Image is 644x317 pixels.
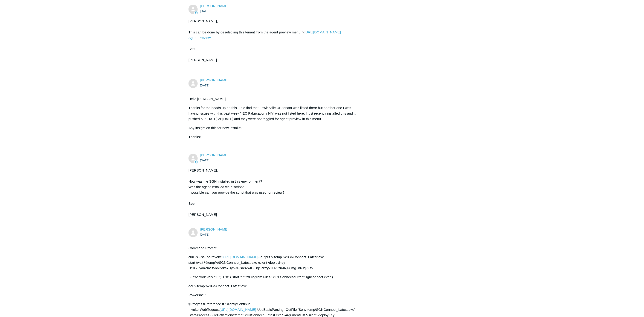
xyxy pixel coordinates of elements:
a: [PERSON_NAME] [200,78,228,82]
p: Any insight on this for new installs? [189,125,360,131]
div: [PERSON_NAME], This can be done by deselecting this tenant from the agent preview menu. > Best, [... [189,18,360,68]
span: Kris Haire [200,4,228,8]
span: Jacob Bejarano [200,78,228,82]
p: Hello [PERSON_NAME], [189,96,360,102]
span: Kris Haire [200,153,228,157]
a: [URL][DOMAIN_NAME] [220,308,256,311]
p: Command Prompt: [189,245,360,251]
span: Jacob Bejarano [200,227,228,231]
p: Powershell: [189,292,360,298]
div: [PERSON_NAME], How was the SGN installed in this environment? Was the agent installed via a scrip... [189,168,360,217]
p: IF "%errorlevel%" EQU "0" ( start "" "C:\Program Files\SGN Connect\current\sgnconnect.exe" ) [189,274,360,280]
a: [PERSON_NAME] [200,227,228,231]
p: curl -s --ssl-no-revoke --output %temp%\SGNConnect_Latest.exe start /wait %temp%\SGNConnect_Lates... [189,254,360,271]
p: Thanks! [189,134,360,140]
time: 08/22/2025, 09:58 [200,159,209,162]
a: [PERSON_NAME] [200,4,228,8]
a: [URL][DOMAIN_NAME] [305,30,341,34]
time: 08/22/2025, 14:52 [200,233,209,236]
time: 08/21/2025, 17:04 [200,84,209,87]
a: [PERSON_NAME] [200,153,228,157]
time: 08/21/2025, 17:00 [200,9,209,13]
p: del %temp%\SGNConnect_Latest.exe [189,283,360,289]
a: Agent Preview [189,36,211,40]
a: [URL][DOMAIN_NAME] [222,255,258,259]
p: Thanks for the heads up on this. I did find that Fowlerville UB tenant was listed there but anoth... [189,105,360,122]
